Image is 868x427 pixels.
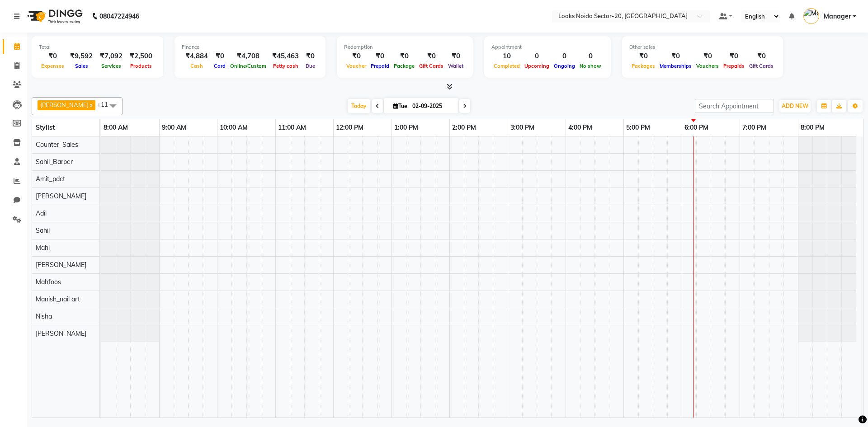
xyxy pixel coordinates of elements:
[36,278,61,286] span: Mahfoos
[491,43,604,51] div: Appointment
[682,121,711,134] a: 6:00 PM
[302,51,318,61] div: ₹0
[566,121,594,134] a: 4:00 PM
[740,121,769,134] a: 7:00 PM
[36,312,52,320] span: Nisha
[36,192,86,200] span: [PERSON_NAME]
[228,63,269,69] span: Online/Custom
[508,121,537,134] a: 3:00 PM
[217,121,250,134] a: 10:00 AM
[721,63,747,69] span: Prepaids
[779,100,811,113] button: ADD NEW
[334,121,366,134] a: 12:00 PM
[491,51,522,61] div: 10
[99,4,139,29] b: 08047224946
[182,43,318,51] div: Finance
[101,121,130,134] a: 8:00 AM
[552,51,577,61] div: 0
[782,103,808,109] span: ADD NEW
[694,51,721,61] div: ₹0
[417,63,446,69] span: Gift Cards
[410,99,455,113] input: 2025-09-02
[747,63,776,69] span: Gift Cards
[228,51,269,61] div: ₹4,708
[522,51,552,61] div: 0
[39,51,66,61] div: ₹0
[417,51,446,61] div: ₹0
[657,51,694,61] div: ₹0
[348,99,370,113] span: Today
[392,121,420,134] a: 1:00 PM
[391,103,410,109] span: Tue
[798,121,827,134] a: 8:00 PM
[182,51,212,61] div: ₹4,884
[271,63,301,69] span: Petty cash
[522,63,552,69] span: Upcoming
[126,51,156,61] div: ₹2,500
[344,51,368,61] div: ₹0
[276,121,308,134] a: 11:00 AM
[36,175,65,183] span: Amit_pdct
[96,51,126,61] div: ₹7,092
[629,43,776,51] div: Other sales
[446,63,466,69] span: Wallet
[97,101,115,108] span: +11
[188,63,205,69] span: Cash
[450,121,478,134] a: 2:00 PM
[212,51,228,61] div: ₹0
[392,63,417,69] span: Package
[89,101,93,108] a: x
[303,63,317,69] span: Due
[747,51,776,61] div: ₹0
[36,295,80,303] span: Manish_nail art
[577,51,604,61] div: 0
[344,63,368,69] span: Voucher
[491,63,522,69] span: Completed
[446,51,466,61] div: ₹0
[73,63,90,69] span: Sales
[392,51,417,61] div: ₹0
[160,121,189,134] a: 9:00 AM
[36,123,55,131] span: Stylist
[344,43,466,51] div: Redemption
[99,63,123,69] span: Services
[629,51,657,61] div: ₹0
[368,63,392,69] span: Prepaid
[629,63,657,69] span: Packages
[40,101,89,108] span: [PERSON_NAME]
[36,209,47,217] span: Adil
[721,51,747,61] div: ₹0
[269,51,302,61] div: ₹45,463
[23,4,85,29] img: logo
[36,329,86,338] span: [PERSON_NAME]
[39,63,66,69] span: Expenses
[803,8,819,24] img: Manager
[36,141,78,149] span: Counter_Sales
[824,12,851,21] span: Manager
[36,244,50,252] span: Mahi
[66,51,96,61] div: ₹9,592
[695,99,774,113] input: Search Appointment
[577,63,604,69] span: No show
[128,63,154,69] span: Products
[552,63,577,69] span: Ongoing
[36,158,73,166] span: Sahil_Barber
[694,63,721,69] span: Vouchers
[36,261,86,269] span: [PERSON_NAME]
[212,63,228,69] span: Card
[368,51,392,61] div: ₹0
[36,226,50,235] span: Sahil
[39,43,156,51] div: Total
[657,63,694,69] span: Memberships
[624,121,652,134] a: 5:00 PM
